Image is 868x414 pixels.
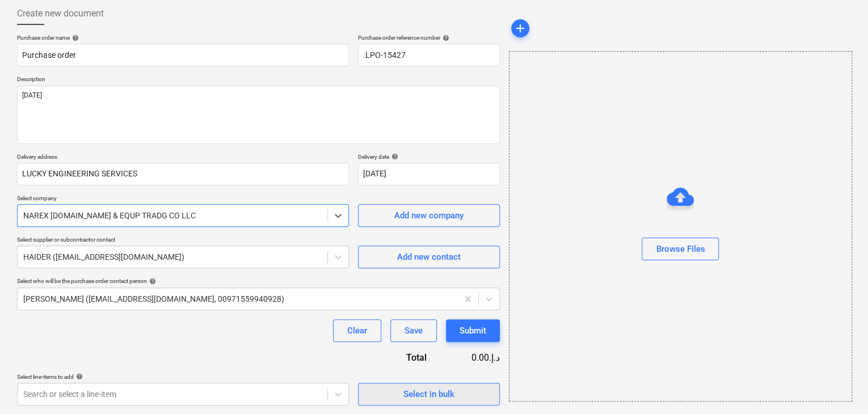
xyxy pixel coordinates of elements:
span: help [440,35,449,41]
span: help [74,373,83,380]
div: Add new company [394,208,464,223]
p: Delivery address [17,153,349,163]
button: Save [390,319,437,342]
button: Add new company [358,204,500,227]
div: Select line-items to add [17,373,349,381]
div: Purchase order reference number [358,34,500,41]
input: Delivery address [17,163,349,185]
button: Browse Files [642,238,719,260]
div: Select who will be the purchase order contact person [17,277,500,285]
p: Select company [17,195,349,204]
div: Delivery date [358,153,500,160]
div: Purchase order name [17,34,349,41]
input: Document name [17,44,349,66]
div: 0.00د.إ.‏ [445,351,500,364]
p: Select supplier or subcontractor contact [17,236,349,246]
div: Select in bulk [403,387,454,402]
button: Select in bulk [358,383,500,405]
span: Create new document [17,7,104,20]
div: Browse Files [656,242,705,256]
div: Save [404,323,423,338]
button: Submit [446,319,500,342]
p: Description [17,75,500,85]
div: Submit [460,323,486,338]
span: help [147,278,156,285]
div: Add new contact [397,250,461,264]
div: Total [352,351,445,364]
div: Browse Files [509,51,852,402]
span: help [70,35,79,41]
div: Clear [347,323,367,338]
button: Clear [333,319,381,342]
span: help [389,153,398,160]
input: Order number [358,44,500,66]
input: Delivery date not specified [358,163,500,185]
textarea: [DATE] [17,86,500,144]
iframe: Chat Widget [811,360,868,414]
span: add [513,22,527,35]
button: Add new contact [358,246,500,268]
